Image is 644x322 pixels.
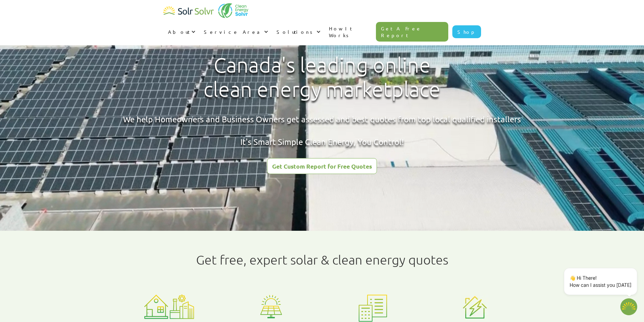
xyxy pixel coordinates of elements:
button: Open chatbot widget [620,298,637,315]
div: Get Custom Report for Free Quotes [272,163,372,169]
a: How It Works [324,18,376,45]
div: Solutions [277,28,315,35]
div: Solutions [272,22,324,42]
div: Service Area [199,22,272,42]
a: Get Custom Report for Free Quotes [267,158,377,174]
div: About [168,28,190,35]
a: Shop [452,25,481,38]
div: Service Area [204,28,262,35]
p: 👋 Hi There! How can I assist you [DATE] [570,274,631,289]
h1: Canada's leading online clean energy marketplace [198,53,446,102]
div: We help Homeowners and Business Owners get assessed and best quotes from top local qualified inst... [123,114,521,148]
h1: Get free, expert solar & clean energy quotes [196,252,448,267]
img: 1702586718.png [620,298,637,315]
a: Get A Free Report [376,22,448,42]
div: About [163,22,199,42]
